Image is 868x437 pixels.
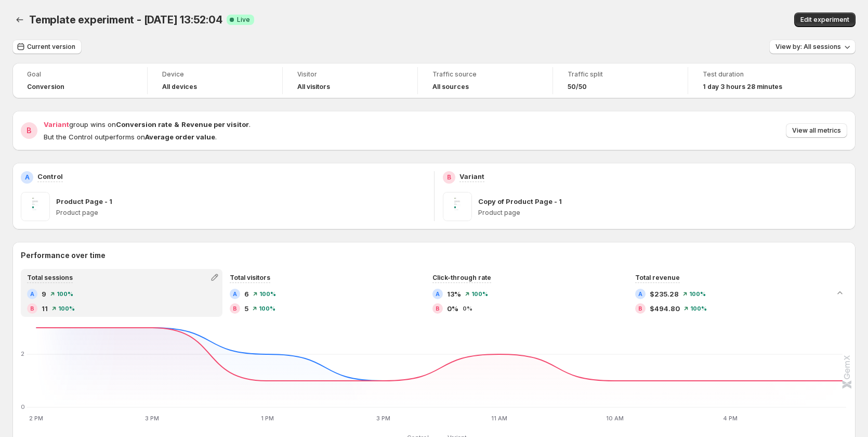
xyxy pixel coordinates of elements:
[459,171,484,182] p: Variant
[436,305,440,312] h2: B
[297,70,403,79] span: Visitor
[297,83,330,91] h4: All visitors
[638,291,642,297] h2: A
[21,250,847,261] h2: Performance over time
[723,415,738,422] text: 4 PM
[432,83,469,91] h4: All sources
[775,43,841,51] span: View by: All sessions
[786,123,847,138] button: View all metrics
[650,303,680,314] span: $494.80
[833,286,847,300] button: Collapse chart
[30,305,34,312] h2: B
[21,350,24,357] text: 2
[29,415,43,422] text: 2 PM
[29,14,222,26] span: Template experiment - [DATE] 13:52:04
[37,171,63,182] p: Control
[650,289,679,299] span: $235.28
[44,120,69,128] span: Variant
[297,69,403,92] a: VisitorAll visitors
[703,83,782,91] span: 1 day 3 hours 28 minutes
[42,289,46,299] span: 9
[447,289,461,299] span: 13%
[27,69,133,92] a: GoalConversion
[471,291,488,297] span: 100%
[233,291,237,297] h2: A
[27,83,64,91] span: Conversion
[376,415,390,422] text: 3 PM
[21,403,25,410] text: 0
[174,120,179,128] strong: &
[447,173,451,182] h2: B
[162,83,197,91] h4: All devices
[606,415,624,422] text: 10 AM
[162,70,268,79] span: Device
[233,305,237,312] h2: B
[443,192,472,221] img: Copy of Product Page - 1
[259,305,275,312] span: 100%
[181,120,249,128] strong: Revenue per visitor
[690,305,707,312] span: 100%
[432,69,538,92] a: Traffic sourceAll sources
[30,291,34,297] h2: A
[27,43,75,51] span: Current version
[57,291,73,297] span: 100%
[12,40,82,54] button: Current version
[432,274,491,281] span: Click-through rate
[478,209,848,217] p: Product page
[230,274,270,281] span: Total visitors
[42,303,48,314] span: 11
[116,120,172,128] strong: Conversion rate
[21,192,50,221] img: Product Page - 1
[259,291,276,297] span: 100%
[145,133,215,141] strong: Average order value
[800,16,849,24] span: Edit experiment
[432,70,538,79] span: Traffic source
[478,196,562,207] p: Copy of Product Page - 1
[794,12,856,27] button: Edit experiment
[244,289,249,299] span: 6
[145,415,159,422] text: 3 PM
[447,303,458,314] span: 0%
[12,12,27,27] button: Back
[244,303,248,314] span: 5
[703,70,809,79] span: Test duration
[56,196,112,207] p: Product Page - 1
[638,305,642,312] h2: B
[568,69,673,92] a: Traffic split50/50
[27,274,73,281] span: Total sessions
[703,69,809,92] a: Test duration1 day 3 hours 28 minutes
[491,415,507,422] text: 11 AM
[635,274,680,281] span: Total revenue
[436,291,440,297] h2: A
[27,125,32,136] h2: B
[44,120,251,128] span: group wins on .
[27,70,133,79] span: Goal
[44,133,217,141] span: But the Control outperforms on .
[792,126,841,135] span: View all metrics
[58,305,75,312] span: 100%
[689,291,706,297] span: 100%
[56,209,426,217] p: Product page
[568,83,587,91] span: 50/50
[769,40,856,54] button: View by: All sessions
[162,69,268,92] a: DeviceAll devices
[568,70,673,79] span: Traffic split
[25,173,30,182] h2: A
[237,16,250,24] span: Live
[261,415,274,422] text: 1 PM
[463,305,472,312] span: 0%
